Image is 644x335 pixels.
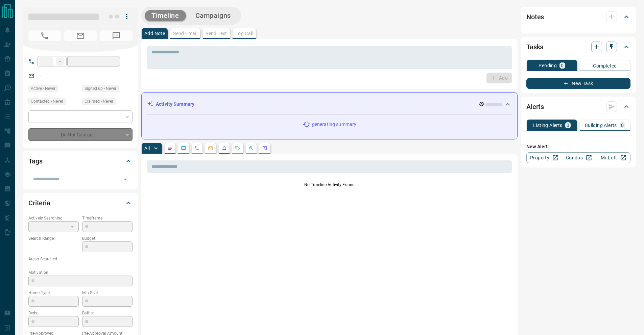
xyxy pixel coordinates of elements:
[585,123,617,128] p: Building Alerts
[526,78,630,89] button: New Task
[82,235,133,241] p: Budget:
[147,98,512,110] div: Activity Summary
[28,128,133,141] div: Do Not Contact
[82,215,133,221] p: Timeframe:
[28,269,133,276] p: Motivation:
[561,63,564,68] p: 0
[526,152,561,163] a: Property
[28,290,79,296] p: Home Type:
[31,85,55,92] span: Active - Never
[39,73,42,78] a: --
[262,146,267,151] svg: Agent Actions
[194,146,200,151] svg: Calls
[526,101,544,112] h2: Alerts
[28,256,133,262] p: Areas Searched:
[28,198,50,208] h2: Criteria
[145,10,186,21] button: Timeline
[621,123,624,128] p: 0
[593,63,617,68] p: Completed
[82,310,133,316] p: Baths:
[85,98,113,105] span: Claimed - Never
[596,152,630,163] a: Mr.Loft
[526,11,544,22] h2: Notes
[144,31,165,36] p: Add Note
[147,182,512,188] p: No Timeline Activity Found
[208,146,213,151] svg: Emails
[28,215,79,221] p: Actively Searching:
[31,98,63,105] span: Contacted - Never
[28,235,79,241] p: Search Range:
[189,10,238,21] button: Campaigns
[526,39,630,55] div: Tasks
[64,30,97,41] span: No Email
[82,290,133,296] p: Min Size:
[85,85,116,92] span: Signed up - Never
[526,143,630,150] p: New Alert:
[28,30,61,41] span: No Number
[526,42,543,52] h2: Tasks
[526,99,630,115] div: Alerts
[156,101,194,108] p: Activity Summary
[533,123,563,128] p: Listing Alerts
[28,153,133,169] div: Tags
[235,146,240,151] svg: Requests
[561,152,596,163] a: Condos
[28,310,79,316] p: Beds:
[28,156,42,166] h2: Tags
[526,9,630,25] div: Notes
[539,63,557,68] p: Pending
[248,146,254,151] svg: Opportunities
[181,146,186,151] svg: Lead Browsing Activity
[28,195,133,211] div: Criteria
[312,121,356,128] p: generating summary
[121,175,130,184] button: Open
[567,123,569,128] p: 0
[167,146,173,151] svg: Notes
[100,30,133,41] span: No Number
[221,146,227,151] svg: Listing Alerts
[144,146,150,151] p: All
[28,241,79,253] p: -- - --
